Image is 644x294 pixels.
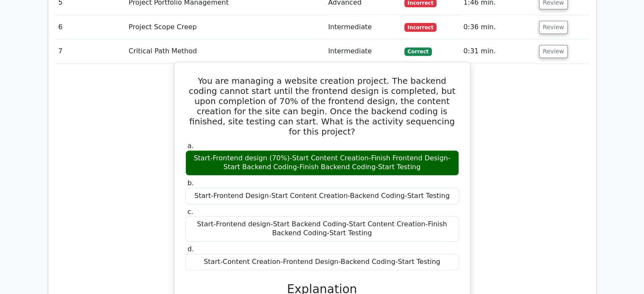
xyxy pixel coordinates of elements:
[188,245,194,253] span: d.
[185,150,459,176] div: Start-Frontend design (70%)-Start Content Creation-Finish Frontend Design-Start Backend Coding-Fi...
[125,15,325,39] td: Project Scope Creep
[125,39,325,63] td: Critical Path Method
[185,216,459,242] div: Start-Frontend design-Start Backend Coding-Start Content Creation-Finish Backend Coding-Start Tes...
[539,45,568,58] button: Review
[325,39,401,63] td: Intermediate
[188,208,193,216] span: c.
[404,47,432,56] span: Correct
[460,39,535,63] td: 0:31 min.
[185,76,460,137] h5: You are managing a website creation project. The backend coding cannot start until the frontend d...
[55,15,125,39] td: 6
[185,188,459,204] div: Start-Frontend Design-Start Content Creation-Backend Coding-Start Testing
[55,39,125,63] td: 7
[185,254,459,270] div: Start-Content Creation-Frontend Design-Backend Coding-Start Testing
[325,15,401,39] td: Intermediate
[188,142,194,150] span: a.
[460,15,535,39] td: 0:36 min.
[188,179,194,187] span: b.
[404,23,437,31] span: Incorrect
[539,21,568,34] button: Review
